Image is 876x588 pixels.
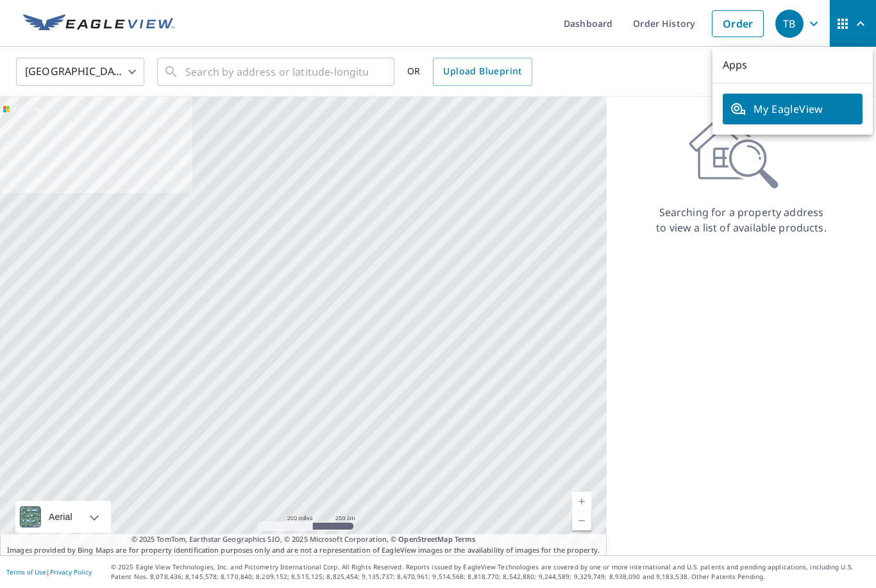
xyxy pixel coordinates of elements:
a: Order [712,10,764,37]
a: Terms of Use [6,567,46,576]
input: Search by address or latitude-longitude [185,54,368,90]
div: OR [407,58,532,86]
a: Current Level 5, Zoom Out [572,511,591,530]
p: Searching for a property address to view a list of available products. [655,205,827,235]
div: Aerial [45,501,76,533]
a: Current Level 5, Zoom In [572,492,591,511]
a: OpenStreetMap [398,534,452,544]
p: Apps [712,47,873,83]
div: [GEOGRAPHIC_DATA] [16,54,144,90]
a: Upload Blueprint [433,58,532,86]
p: | [6,568,92,576]
div: TB [775,10,804,38]
a: Terms [455,534,476,544]
span: © 2025 TomTom, Earthstar Geographics SIO, © 2025 Microsoft Corporation, © [131,534,476,545]
a: My EagleView [723,94,863,124]
span: Upload Blueprint [443,63,521,80]
span: My EagleView [730,101,855,117]
p: © 2025 Eagle View Technologies, Inc. and Pictometry International Corp. All Rights Reserved. Repo... [111,562,870,582]
img: EV Logo [23,14,174,33]
div: Aerial [15,501,111,533]
a: Privacy Policy [50,567,92,576]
